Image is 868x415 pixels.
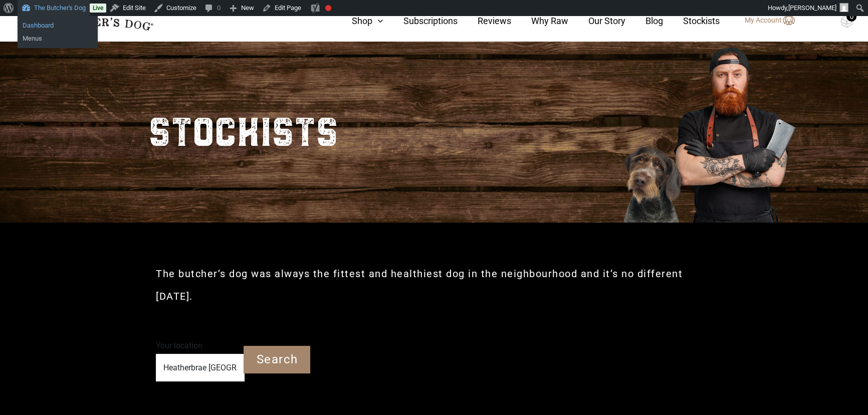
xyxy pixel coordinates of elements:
[735,15,795,27] a: My Account
[18,32,98,45] a: Menus
[625,14,663,28] a: Blog
[607,35,808,223] img: Butcher_Large_3.png
[663,14,720,28] a: Stockists
[458,14,511,28] a: Reviews
[148,97,338,162] h2: STOCKISTS
[840,15,853,28] img: TBD_Cart-Empty.png
[244,346,310,373] input: Search
[511,14,568,28] a: Why Raw
[846,12,856,22] div: 0
[383,14,458,28] a: Subscriptions
[325,5,331,11] div: Focus keyphrase not set
[18,16,98,35] ul: The Butcher's Dog
[568,14,625,28] a: Our Story
[332,14,383,28] a: Shop
[18,19,98,32] a: Dashboard
[90,4,106,13] a: Live
[18,29,98,48] ul: The Butcher's Dog
[156,263,712,308] h2: The butcher’s dog was always the fittest and healthiest dog in the neighbourhood and it’s no diff...
[788,4,836,12] span: [PERSON_NAME]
